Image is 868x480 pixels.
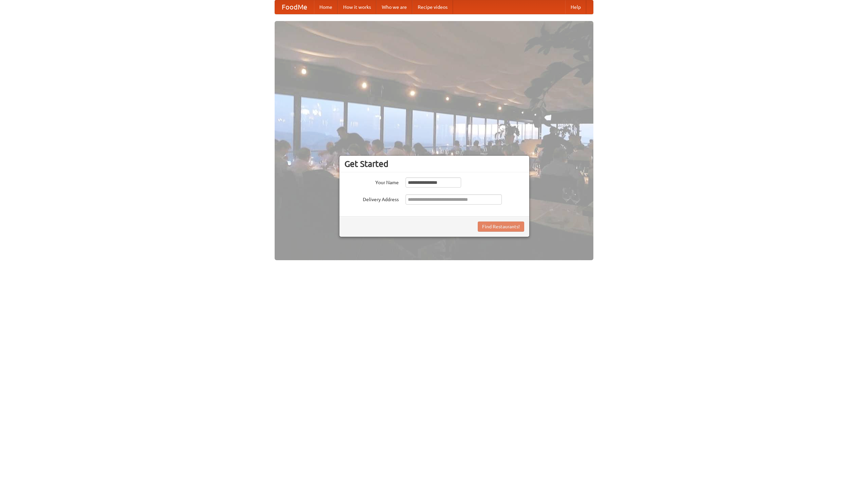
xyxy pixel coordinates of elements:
label: Delivery Address [344,194,399,203]
button: Find Restaurants! [478,222,524,232]
a: Home [314,0,338,14]
label: Your Name [344,177,399,186]
a: How it works [338,0,376,14]
a: Who we are [376,0,412,14]
a: Recipe videos [412,0,453,14]
h3: Get Started [344,159,524,169]
a: Help [565,0,586,14]
a: FoodMe [275,0,314,14]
